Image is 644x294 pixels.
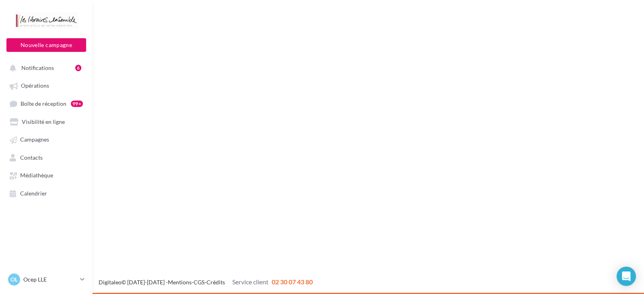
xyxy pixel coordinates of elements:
p: Ocep LLE [23,275,77,284]
button: Nouvelle campagne [6,38,86,52]
a: Mentions [168,279,192,286]
span: Notifications [21,64,54,71]
span: OL [10,275,18,284]
a: OL Ocep LLE [6,272,86,287]
span: © [DATE]-[DATE] - - - [99,279,313,286]
a: Visibilité en ligne [5,114,88,129]
a: CGS [194,279,204,286]
div: Open Intercom Messenger [617,267,636,286]
a: Boîte de réception99+ [5,96,88,111]
span: Médiathèque [20,172,53,179]
span: Visibilité en ligne [22,118,65,125]
a: Médiathèque [5,168,88,182]
div: 6 [75,65,81,71]
a: Opérations [5,78,88,93]
span: 02 30 07 43 80 [272,278,313,286]
span: Contacts [20,154,43,161]
a: Digitaleo [99,279,122,286]
span: Campagnes [20,136,49,143]
button: Notifications 6 [5,60,85,75]
a: Crédits [206,279,225,286]
span: Opérations [21,82,49,89]
a: Contacts [5,150,88,164]
a: Campagnes [5,132,88,146]
div: 99+ [71,101,83,107]
a: Calendrier [5,186,88,200]
span: Service client [232,278,268,286]
span: Boîte de réception [21,100,66,107]
span: Calendrier [20,190,47,197]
